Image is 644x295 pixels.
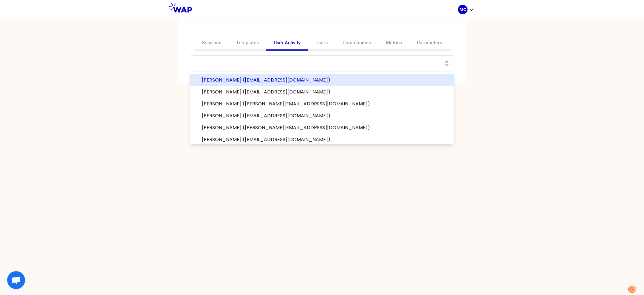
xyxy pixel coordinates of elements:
span: [PERSON_NAME] ([PERSON_NAME][EMAIL_ADDRESS][DOMAIN_NAME]) [202,124,449,131]
span: [PERSON_NAME] ([EMAIL_ADDRESS][DOMAIN_NAME]) [202,136,449,143]
span: [PERSON_NAME] ([EMAIL_ADDRESS][DOMAIN_NAME]) [202,112,449,119]
a: Metrics [378,36,409,51]
a: User Activity [266,36,308,51]
a: Communities [335,36,378,51]
button: MC [458,5,475,14]
span: [PERSON_NAME] ([PERSON_NAME][EMAIL_ADDRESS][DOMAIN_NAME]) [202,100,449,107]
p: MC [459,7,466,13]
span: [PERSON_NAME] ([EMAIL_ADDRESS][DOMAIN_NAME]) [202,77,449,84]
a: Users [308,36,335,51]
a: Templates [229,36,266,51]
span: [PERSON_NAME] ([EMAIL_ADDRESS][DOMAIN_NAME]) [202,88,449,96]
a: Parameters [409,36,450,51]
a: Ouvrir le chat [7,271,25,289]
a: Sessions [194,36,229,51]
